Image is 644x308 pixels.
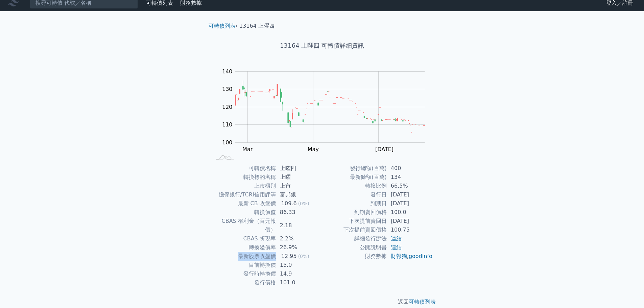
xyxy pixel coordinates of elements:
[610,276,644,308] iframe: Chat Widget
[242,146,253,152] tspan: Mar
[222,139,233,146] tspan: 100
[387,173,433,182] td: 134
[387,217,433,226] td: [DATE]
[211,234,276,243] td: CBAS 折現率
[211,182,276,190] td: 上市櫃別
[391,253,407,259] a: 財報狗
[222,86,233,92] tspan: 130
[211,217,276,234] td: CBAS 權利金（百元報價）
[276,190,322,199] td: 富邦銀
[610,276,644,308] div: 聊天小工具
[322,217,387,226] td: 下次提前賣回日
[391,235,402,242] a: 連結
[322,208,387,217] td: 到期賣回價格
[211,252,276,261] td: 最新股票收盤價
[322,173,387,182] td: 最新餘額(百萬)
[276,269,322,278] td: 14.9
[322,190,387,199] td: 發行日
[222,121,233,128] tspan: 110
[387,208,433,217] td: 100.0
[219,68,435,152] g: Chart
[387,199,433,208] td: [DATE]
[409,299,436,305] a: 可轉債列表
[391,244,402,251] a: 連結
[209,23,236,29] a: 可轉債列表
[211,269,276,278] td: 發行時轉換價
[211,164,276,173] td: 可轉債名稱
[387,182,433,190] td: 66.5%
[387,164,433,173] td: 400
[322,182,387,190] td: 轉換比例
[222,68,233,75] tspan: 140
[211,243,276,252] td: 轉換溢價率
[211,261,276,269] td: 目前轉換價
[276,261,322,269] td: 15.0
[276,234,322,243] td: 2.2%
[222,104,233,110] tspan: 120
[276,208,322,217] td: 86.33
[387,252,433,261] td: ,
[276,217,322,234] td: 2.18
[280,199,298,208] div: 109.6
[322,226,387,234] td: 下次提前賣回價格
[211,199,276,208] td: 最新 CB 收盤價
[276,278,322,287] td: 101.0
[322,164,387,173] td: 發行總額(百萬)
[203,41,441,50] h1: 13164 上曜四 可轉債詳細資訊
[209,22,238,30] li: ›
[239,22,275,30] li: 13164 上曜四
[298,254,309,259] span: (0%)
[276,182,322,190] td: 上市
[280,252,298,261] div: 12.95
[322,234,387,243] td: 詳細發行辦法
[322,199,387,208] td: 到期日
[387,190,433,199] td: [DATE]
[322,243,387,252] td: 公開說明書
[322,252,387,261] td: 財務數據
[211,190,276,199] td: 擔保銀行/TCRI信用評等
[387,226,433,234] td: 100.75
[203,298,441,306] p: 返回
[276,173,322,182] td: 上曜
[276,243,322,252] td: 26.9%
[409,253,432,259] a: goodinfo
[211,278,276,287] td: 發行價格
[375,146,393,152] tspan: [DATE]
[298,201,309,206] span: (0%)
[211,208,276,217] td: 轉換價值
[276,164,322,173] td: 上曜四
[308,146,319,152] tspan: May
[211,173,276,182] td: 轉換標的名稱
